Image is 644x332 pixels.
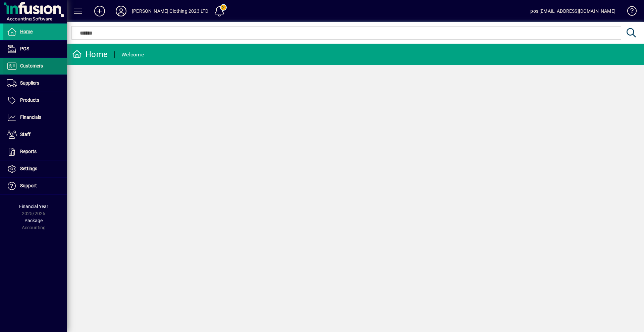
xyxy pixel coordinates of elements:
a: Settings [3,160,67,177]
span: Support [20,183,37,188]
span: Package [24,218,43,223]
a: Staff [3,126,67,143]
a: Products [3,92,67,109]
span: Financials [20,114,41,120]
a: Knowledge Base [622,1,636,23]
button: Profile [110,5,132,17]
a: Support [3,178,67,194]
span: POS [20,46,29,51]
a: POS [3,41,67,57]
a: Financials [3,109,67,126]
a: Reports [3,143,67,160]
div: [PERSON_NAME] Clothing 2023 LTD [132,6,208,16]
span: Financial Year [19,204,48,209]
span: Home [20,29,33,34]
span: Staff [20,132,31,137]
button: Add [89,5,110,17]
span: Settings [20,166,37,171]
a: Suppliers [3,75,67,92]
div: Home [72,49,108,60]
span: Reports [20,149,37,154]
div: pos [EMAIL_ADDRESS][DOMAIN_NAME] [530,6,615,16]
span: Customers [20,63,43,68]
span: Suppliers [20,80,39,86]
a: Customers [3,58,67,75]
span: Products [20,97,39,103]
div: Welcome [121,49,144,60]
